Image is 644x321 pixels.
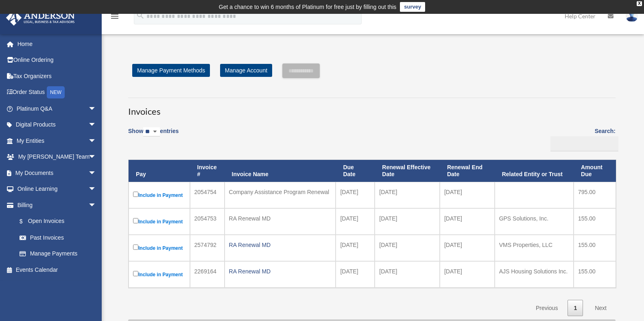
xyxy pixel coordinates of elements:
a: Order StatusNEW [6,84,109,101]
label: Include in Payment [133,190,186,200]
td: 155.00 [574,261,616,288]
td: [DATE] [440,261,495,288]
td: [DATE] [336,235,375,261]
label: Search: [548,126,616,151]
h3: Invoices [128,98,616,118]
td: [DATE] [375,208,440,235]
td: 2574792 [190,235,225,261]
span: arrow_drop_down [88,117,105,133]
a: 1 [568,300,583,317]
a: My [PERSON_NAME] Teamarrow_drop_down [6,149,109,165]
a: My Documentsarrow_drop_down [6,165,109,181]
i: menu [110,11,120,21]
a: Platinum Q&Aarrow_drop_down [6,100,109,117]
input: Include in Payment [133,192,138,197]
a: My Entitiesarrow_drop_down [6,133,109,149]
span: arrow_drop_down [88,181,105,198]
td: 795.00 [574,182,616,208]
td: 2054754 [190,182,225,208]
div: NEW [47,86,65,98]
a: Home [6,36,109,52]
label: Include in Payment [133,216,186,227]
th: Pay: activate to sort column descending [129,160,190,182]
a: Past Invoices [11,229,105,246]
td: [DATE] [336,182,375,208]
td: AJS Housing Solutions Inc. [495,261,574,288]
a: Manage Payments [11,246,105,262]
input: Search: [550,136,618,152]
i: search [136,11,145,20]
a: Manage Account [220,64,272,77]
a: Online Learningarrow_drop_down [6,181,109,197]
img: Anderson Advisors Platinum Portal [4,10,77,26]
div: RA Renewal MD [229,239,332,251]
th: Renewal Effective Date: activate to sort column ascending [375,160,440,182]
span: arrow_drop_down [88,133,105,149]
input: Include in Payment [133,271,138,276]
a: Online Ordering [6,52,109,68]
input: Include in Payment [133,218,138,223]
label: Show entries [128,126,179,145]
img: User Pic [626,10,638,22]
td: [DATE] [375,261,440,288]
td: VMS Properties, LLC [495,235,574,261]
a: Digital Productsarrow_drop_down [6,117,109,133]
a: $Open Invoices [11,213,100,230]
th: Related Entity or Trust: activate to sort column ascending [495,160,574,182]
td: 155.00 [574,208,616,235]
span: $ [24,216,28,227]
a: Billingarrow_drop_down [6,197,105,213]
td: 2269164 [190,261,225,288]
div: RA Renewal MD [229,266,332,277]
div: Company Assistance Program Renewal [229,186,332,198]
div: RA Renewal MD [229,213,332,224]
a: Manage Payment Methods [132,64,210,77]
th: Amount Due: activate to sort column ascending [574,160,616,182]
span: arrow_drop_down [88,100,105,117]
td: [DATE] [440,182,495,208]
th: Renewal End Date: activate to sort column ascending [440,160,495,182]
select: Showentries [143,127,160,137]
th: Due Date: activate to sort column ascending [336,160,375,182]
td: [DATE] [375,182,440,208]
th: Invoice #: activate to sort column ascending [190,160,225,182]
td: 155.00 [574,235,616,261]
a: Previous [530,300,564,317]
label: Include in Payment [133,243,186,253]
label: Include in Payment [133,269,186,280]
td: 2054753 [190,208,225,235]
td: [DATE] [336,261,375,288]
td: GPS Solutions, Inc. [495,208,574,235]
td: [DATE] [440,208,495,235]
span: arrow_drop_down [88,149,105,166]
div: close [637,1,642,6]
a: menu [110,14,120,21]
a: Next [589,300,613,317]
td: [DATE] [336,208,375,235]
a: survey [400,2,425,12]
span: arrow_drop_down [88,165,105,181]
div: Get a chance to win 6 months of Platinum for free just by filling out this [219,2,397,12]
th: Invoice Name: activate to sort column ascending [225,160,336,182]
input: Include in Payment [133,245,138,250]
a: Events Calendar [6,262,109,278]
span: arrow_drop_down [88,197,105,214]
td: [DATE] [440,235,495,261]
td: [DATE] [375,235,440,261]
a: Tax Organizers [6,68,109,84]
